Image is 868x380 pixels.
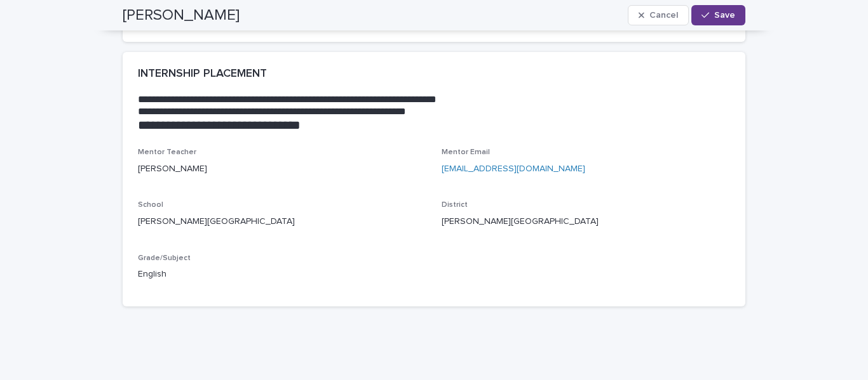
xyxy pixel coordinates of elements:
span: Mentor Teacher [138,148,196,156]
a: [EMAIL_ADDRESS][DOMAIN_NAME] [442,164,585,173]
span: Cancel [649,11,678,20]
span: Mentor Email [442,148,490,156]
button: Cancel [628,5,689,25]
span: Grade/Subject [138,254,191,262]
p: [PERSON_NAME][GEOGRAPHIC_DATA] [138,215,426,228]
span: Save [714,11,735,20]
h2: INTERNSHIP PLACEMENT [138,67,267,81]
p: [PERSON_NAME] [138,162,426,176]
button: Save [691,5,745,25]
span: School [138,201,163,209]
span: District [442,201,468,209]
h2: [PERSON_NAME] [123,6,240,25]
p: English [138,268,426,281]
p: [PERSON_NAME][GEOGRAPHIC_DATA] [442,215,730,228]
